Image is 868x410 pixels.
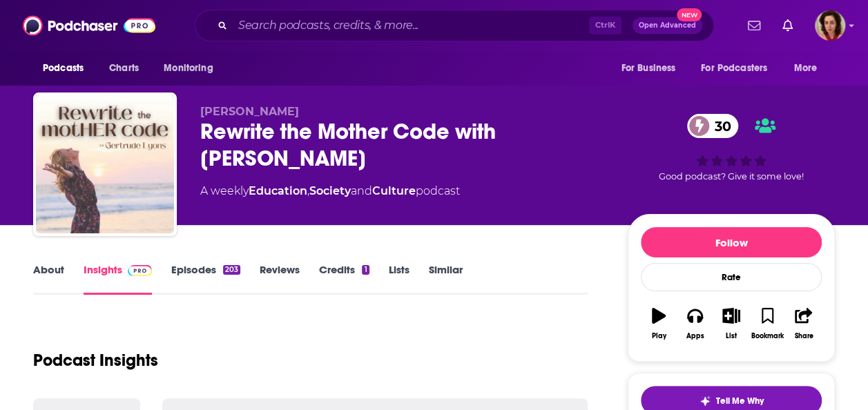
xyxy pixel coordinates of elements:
a: Episodes203 [171,263,240,295]
span: Charts [109,59,139,78]
span: , [307,184,309,197]
span: Monitoring [164,59,213,78]
button: open menu [784,55,835,81]
a: Reviews [260,263,300,295]
a: Lists [389,263,409,295]
span: 30 [701,114,738,138]
button: Open AdvancedNew [633,17,702,34]
h1: Podcast Insights [33,350,158,371]
a: Society [309,184,351,197]
input: Search podcasts, credits, & more... [233,14,589,37]
a: Show notifications dropdown [742,14,766,37]
a: Similar [429,263,463,295]
img: Podchaser Pro [128,265,152,276]
button: open menu [154,55,231,81]
button: Share [786,299,822,349]
div: List [726,332,737,340]
button: Apps [677,299,713,349]
img: tell me why sparkle [700,396,711,407]
div: Share [794,332,813,340]
a: Show notifications dropdown [777,14,798,37]
img: Podchaser - Follow, Share and Rate Podcasts [23,12,155,39]
a: Charts [100,55,147,81]
a: 30 [687,114,738,138]
span: and [351,184,372,197]
img: Rewrite the Mother Code with Dr. Gertrude Lyons [36,95,174,233]
div: 203 [223,265,240,275]
a: Credits1 [319,263,369,295]
button: Play [641,299,677,349]
div: 30Good podcast? Give it some love! [628,105,835,191]
span: Ctrl K [589,17,621,35]
a: Culture [372,184,416,197]
button: Follow [641,227,822,257]
img: User Profile [815,10,845,41]
div: Play [652,332,666,340]
button: Show profile menu [815,10,845,41]
span: Logged in as hdrucker [815,10,845,41]
span: New [677,8,702,21]
span: Podcasts [43,59,84,78]
div: 1 [362,265,369,275]
div: Bookmark [751,332,784,340]
button: open menu [692,55,787,81]
span: [PERSON_NAME] [200,105,299,118]
div: A weekly podcast [200,183,460,199]
button: open menu [33,55,102,81]
span: More [794,59,818,78]
div: Rate [641,263,822,291]
span: For Podcasters [701,59,767,78]
button: open menu [611,55,693,81]
span: For Business [621,59,675,78]
a: Education [249,184,307,197]
span: Open Advanced [639,22,696,29]
span: Tell Me Why [716,396,764,407]
div: Search podcasts, credits, & more... [195,10,714,41]
a: InsightsPodchaser Pro [84,263,152,295]
button: Bookmark [749,299,785,349]
span: Good podcast? Give it some love! [659,171,804,182]
a: About [33,263,64,295]
div: Apps [686,332,704,340]
button: List [713,299,749,349]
